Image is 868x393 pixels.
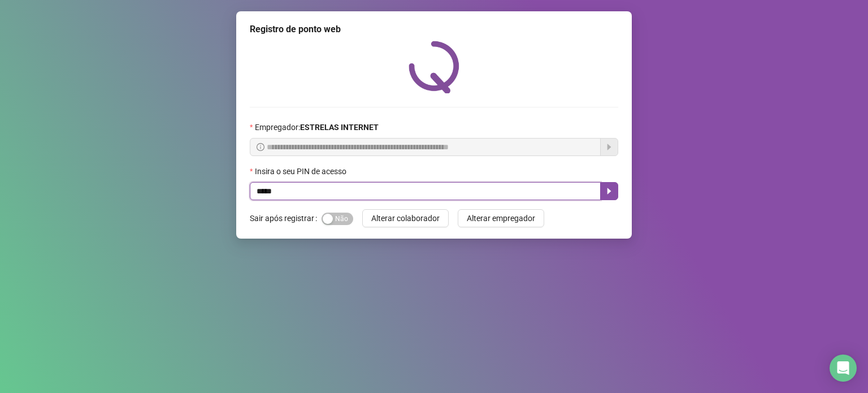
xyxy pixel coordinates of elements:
[362,209,449,227] button: Alterar colaborador
[409,41,459,93] img: QRPoint
[371,212,440,224] span: Alterar colaborador
[605,187,614,196] span: caret-right
[250,23,618,36] div: Registro de ponto web
[255,121,379,133] span: Empregador :
[458,209,544,227] button: Alterar empregador
[250,209,322,227] label: Sair após registrar
[250,165,354,178] label: Insira o seu PIN de acesso
[300,123,379,132] strong: ESTRELAS INTERNET
[257,143,264,151] span: info-circle
[830,355,857,382] div: Open Intercom Messenger
[467,212,535,224] span: Alterar empregador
